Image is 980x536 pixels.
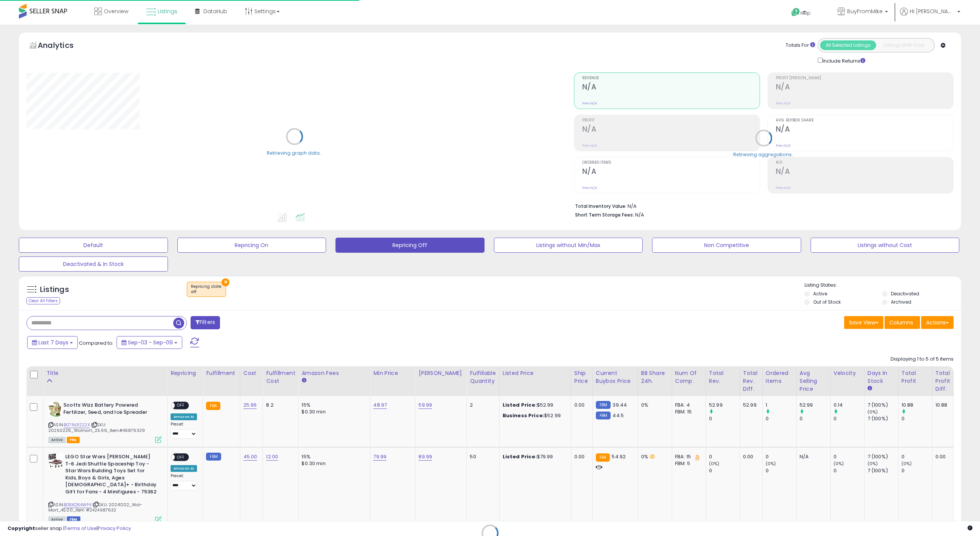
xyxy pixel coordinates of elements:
[335,238,485,253] button: Repricing Off
[19,256,168,272] button: Deactivated & In Stock
[177,238,326,253] button: Repricing On
[910,8,955,15] span: Hi [PERSON_NAME]
[38,40,88,52] h5: Analytics
[652,238,801,253] button: Non Competitive
[820,40,876,50] button: All Selected Listings
[19,238,168,253] button: Default
[812,56,874,65] div: Include Returns
[876,40,932,50] button: Listings With Cost
[786,42,815,49] div: Totals For
[847,8,883,15] span: BuyFromMike
[785,2,825,25] a: Help
[104,8,128,15] span: Overview
[800,10,811,16] span: Help
[733,151,794,158] div: Retrieving aggregations..
[791,8,800,17] i: Get Help
[267,149,322,156] div: Retrieving graph data..
[900,8,960,25] a: Hi [PERSON_NAME]
[203,8,227,15] span: DataHub
[8,525,131,532] div: seller snap | |
[811,238,960,253] button: Listings without Cost
[494,238,643,253] button: Listings without Min/Max
[8,525,35,532] strong: Copyright
[158,8,177,15] span: Listings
